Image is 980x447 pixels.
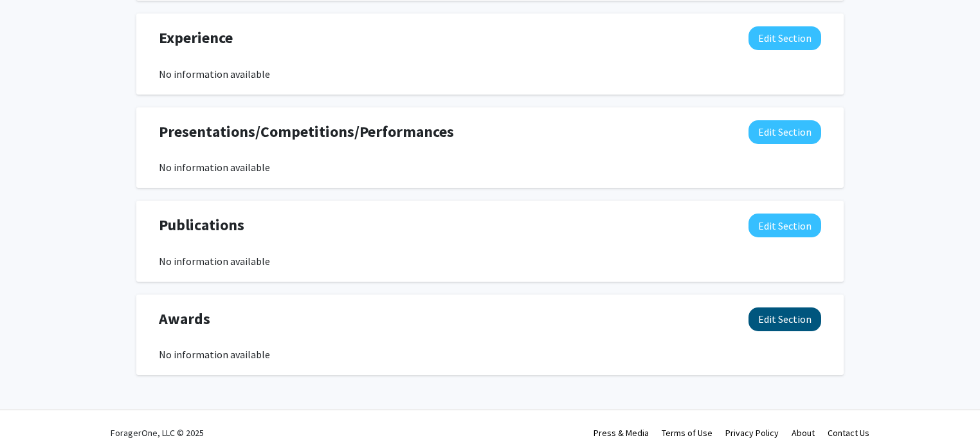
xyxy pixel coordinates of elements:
[10,389,55,437] iframe: Chat
[159,66,821,82] div: No information available
[159,26,233,50] span: Experience
[159,253,821,269] div: No information available
[749,120,821,144] button: Edit Presentations/Competitions/Performances
[159,120,454,143] span: Presentations/Competitions/Performances
[749,307,821,331] button: Edit Awards
[749,214,821,237] button: Edit Publications
[828,427,869,439] a: Contact Us
[792,427,815,439] a: About
[159,307,210,331] span: Awards
[725,427,779,439] a: Privacy Policy
[594,427,649,439] a: Press & Media
[159,347,821,362] div: No information available
[159,160,821,175] div: No information available
[159,214,244,237] span: Publications
[749,26,821,50] button: Edit Experience
[662,427,712,439] a: Terms of Use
